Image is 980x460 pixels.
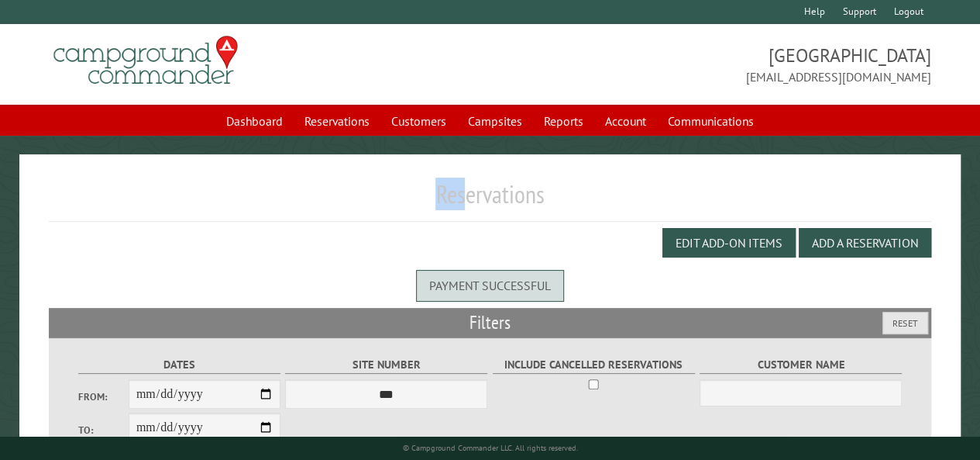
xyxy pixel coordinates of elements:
button: Reset [882,312,928,334]
a: Reservations [295,106,379,136]
a: Customers [382,106,456,136]
a: Communications [658,106,763,136]
button: Edit Add-on Items [662,228,796,258]
label: Site Number [285,356,487,374]
small: © Campground Commander LLC. All rights reserved. [402,443,577,453]
a: Dashboard [217,106,292,136]
label: From: [78,389,129,404]
span: [GEOGRAPHIC_DATA] [EMAIL_ADDRESS][DOMAIN_NAME] [490,43,931,86]
a: Reports [535,106,593,136]
label: To: [78,423,129,438]
a: Account [596,106,655,136]
h1: Reservations [49,179,931,222]
img: Campground Commander [49,30,242,91]
div: Payment successful [416,270,564,301]
label: Include Cancelled Reservations [493,356,695,374]
h2: Filters [49,308,931,337]
label: Dates [78,356,280,374]
button: Add a Reservation [799,228,931,258]
label: Customer Name [700,356,902,374]
a: Campsites [459,106,531,136]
